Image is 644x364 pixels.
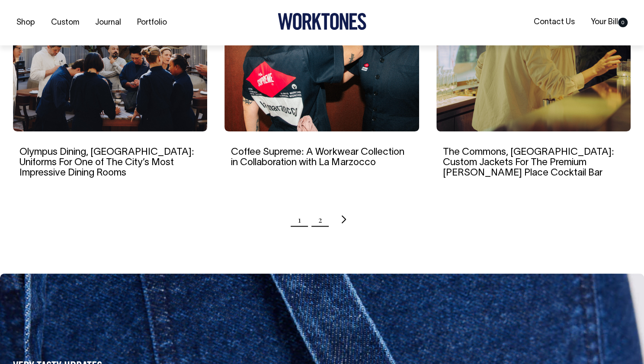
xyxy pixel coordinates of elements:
[318,208,322,230] a: Page 2
[48,16,83,30] a: Custom
[19,147,194,177] a: Olympus Dining, [GEOGRAPHIC_DATA]: Uniforms For One of The City’s Most Impressive Dining Rooms
[298,208,301,230] span: Page 1
[618,18,628,27] span: 0
[231,147,404,166] a: Coffee Supreme: A Workwear Collection in Collaboration with La Marzocco
[13,16,38,30] a: Shop
[92,16,125,30] a: Journal
[530,15,578,29] a: Contact Us
[134,16,170,30] a: Portfolio
[13,208,631,230] nav: Pagination
[340,208,346,230] a: Next page
[587,15,631,29] a: Your Bill0
[443,147,614,177] a: The Commons, [GEOGRAPHIC_DATA]: Custom Jackets For The Premium [PERSON_NAME] Place Cocktail Bar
